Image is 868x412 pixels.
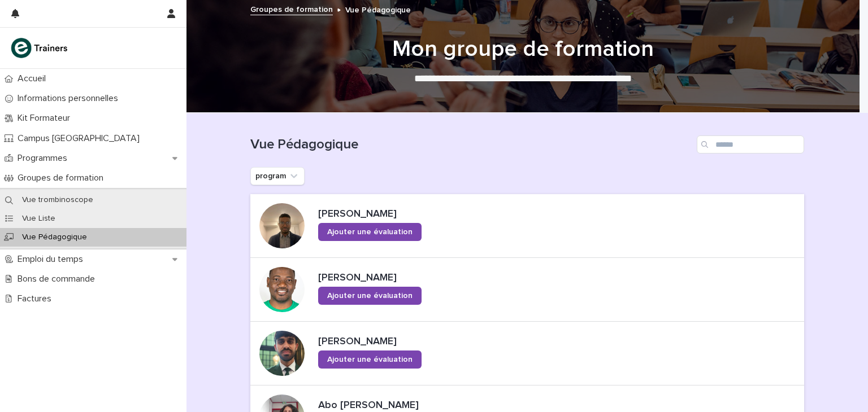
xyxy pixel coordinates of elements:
[13,73,55,84] p: Accueil
[9,37,71,59] img: K0CqGN7SDeD6s4JG8KQk
[318,223,422,241] a: Ajouter une évaluation
[327,292,413,300] span: Ajouter une évaluation
[250,258,804,322] a: [PERSON_NAME]Ajouter une évaluation
[327,228,413,236] span: Ajouter une évaluation
[318,287,422,305] a: Ajouter une évaluation
[318,350,422,369] a: Ajouter une évaluation
[13,214,64,223] p: Vue Liste
[318,400,800,412] p: Abo [PERSON_NAME]
[250,2,333,15] a: Groupes de formation
[327,356,413,363] span: Ajouter une évaluation
[13,153,76,164] p: Programmes
[318,208,500,221] p: [PERSON_NAME]
[13,233,96,242] p: Vue Pédagogique
[250,137,692,153] h1: Vue Pédagogique
[13,93,127,104] p: Informations personnelles
[318,272,500,284] p: [PERSON_NAME]
[250,167,305,185] button: program
[246,36,800,63] h1: Mon groupe de formation
[13,274,104,284] p: Bons de commande
[13,113,79,124] p: Kit Formateur
[13,293,60,304] p: Factures
[250,194,804,258] a: [PERSON_NAME]Ajouter une évaluation
[13,195,102,205] p: Vue trombinoscope
[318,336,500,348] p: [PERSON_NAME]
[13,133,149,144] p: Campus [GEOGRAPHIC_DATA]
[250,322,804,385] a: [PERSON_NAME]Ajouter une évaluation
[13,254,92,265] p: Emploi du temps
[13,173,112,183] p: Groupes de formation
[697,135,804,154] input: Search
[345,3,411,15] p: Vue Pédagogique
